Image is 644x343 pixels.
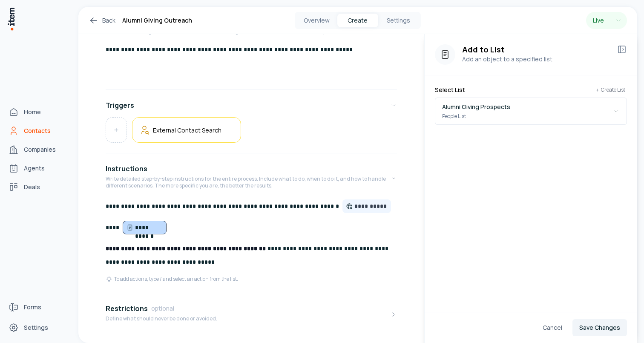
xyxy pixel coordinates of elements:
img: Item Brain Logo [7,7,15,31]
p: Add an object to a specified list [462,55,610,64]
span: Settings [24,323,48,332]
label: Select List [435,87,465,93]
button: Overview [296,14,337,27]
a: Forms [5,299,70,316]
span: Agents [24,164,45,173]
button: Save Changes [572,319,627,336]
h4: Restrictions [106,303,148,314]
a: Companies [5,141,70,158]
span: Companies [24,145,56,154]
h1: Alumni Giving Outreach [122,15,192,26]
h4: Triggers [106,100,134,110]
p: People List [442,112,466,121]
p: Alumni Giving Prospects [442,102,510,112]
h4: Instructions [106,164,147,174]
h3: Add to List [462,44,610,55]
p: Write detailed step-by-step instructions for the entire process. Include what to do, when to do i... [106,176,390,189]
div: Triggers [106,117,397,150]
span: Deals [24,183,40,191]
button: Triggers [106,93,397,117]
a: Agents [5,160,70,177]
p: Define what should never be done or avoided. [106,315,217,322]
a: Contacts [5,122,70,139]
div: InstructionsWrite detailed step-by-step instructions for the entire process. Include what to do, ... [106,199,397,289]
button: Settings [378,14,419,27]
button: InstructionsWrite detailed step-by-step instructions for the entire process. Include what to do, ... [106,157,397,199]
a: Back [89,15,115,26]
button: RestrictionsoptionalDefine what should never be done or avoided. [106,297,397,332]
a: deals [5,179,70,196]
a: Settings [5,319,70,336]
span: Home [24,108,41,116]
div: To add actions, type / and select an action from the list. [106,276,238,282]
button: Create List [594,86,627,94]
div: GoalDefine an overall goal for the skill. This will be used to guide the skill execution towards ... [106,45,397,86]
h5: External Contact Search [153,126,221,134]
span: Contacts [24,127,51,135]
p: Create List [601,87,625,92]
button: Cancel [536,319,569,336]
span: Forms [24,303,41,311]
a: Home [5,104,70,121]
span: optional [151,304,174,313]
button: Create [337,14,378,27]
